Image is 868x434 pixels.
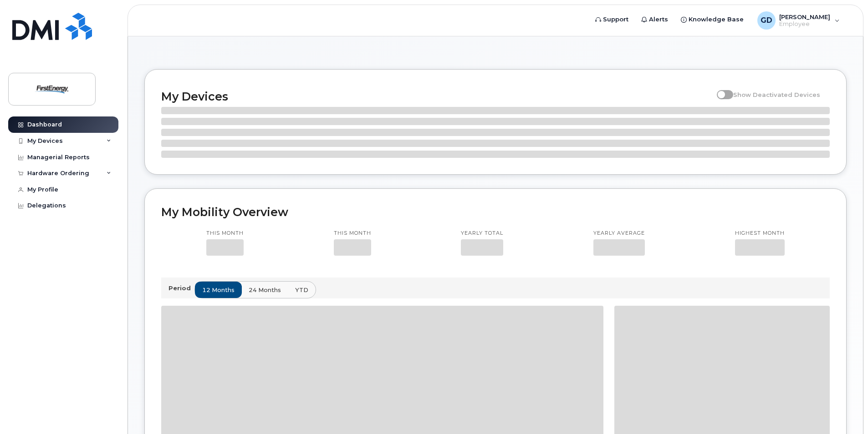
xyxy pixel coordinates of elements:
span: YTD [295,286,308,294]
p: Yearly average [593,230,645,237]
p: Period [168,284,194,293]
p: This month [206,230,244,237]
p: Yearly total [461,230,503,237]
span: 24 months [249,286,281,294]
span: Show Deactivated Devices [733,91,820,98]
p: This month [334,230,371,237]
h2: My Devices [161,90,712,103]
p: Highest month [735,230,785,237]
h2: My Mobility Overview [161,205,830,219]
input: Show Deactivated Devices [717,86,724,93]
